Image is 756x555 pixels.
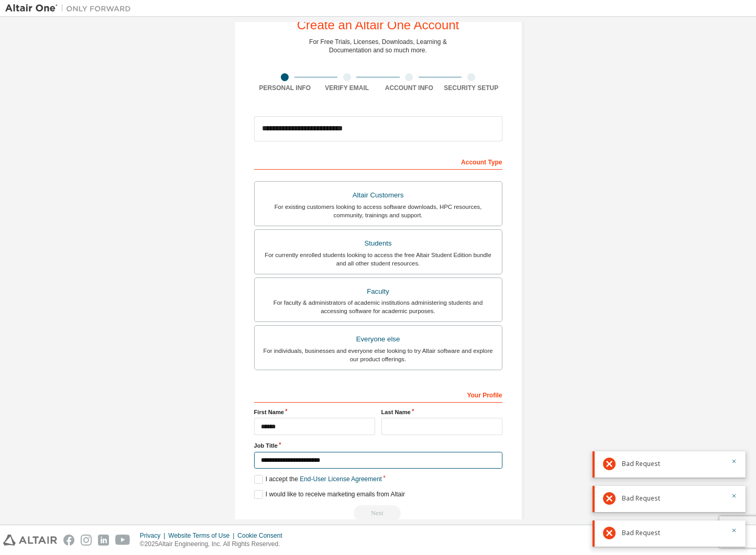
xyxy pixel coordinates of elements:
img: Altair One [5,3,136,14]
div: Personal Info [254,84,316,92]
div: Your Profile [254,386,502,403]
img: instagram.svg [81,535,92,546]
div: Website Terms of Use [168,531,237,540]
div: Create an Altair One Account [297,19,459,31]
img: facebook.svg [63,535,74,546]
label: I accept the [254,475,382,484]
label: First Name [254,408,375,416]
a: End-User License Agreement [300,475,382,483]
div: For individuals, businesses and everyone else looking to try Altair software and explore our prod... [261,347,496,363]
span: Bad Request [622,494,660,503]
div: Altair Customers [261,188,496,203]
div: For faculty & administrators of academic institutions administering students and accessing softwa... [261,298,496,315]
img: linkedin.svg [98,535,109,546]
div: Verify Email [316,84,378,92]
div: Account Info [378,84,441,92]
div: Security Setup [440,84,502,92]
img: altair_logo.svg [3,535,57,546]
div: For existing customers looking to access software downloads, HPC resources, community, trainings ... [261,203,496,219]
p: © 2025 Altair Engineering, Inc. All Rights Reserved. [140,540,289,549]
label: I would like to receive marketing emails from Altair [254,490,405,499]
div: Privacy [140,531,168,540]
label: Last Name [381,408,502,416]
div: For currently enrolled students looking to access the free Altair Student Edition bundle and all ... [261,251,496,268]
span: Bad Request [622,460,660,468]
div: Cookie Consent [237,531,288,540]
div: Faculty [261,284,496,299]
img: youtube.svg [115,535,130,546]
div: Account Type [254,153,502,170]
div: Students [261,236,496,251]
label: Job Title [254,441,502,450]
div: Everyone else [261,332,496,347]
div: For Free Trials, Licenses, Downloads, Learning & Documentation and so much more. [309,38,447,54]
div: Read and acccept EULA to continue [254,505,502,521]
span: Bad Request [622,529,660,537]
